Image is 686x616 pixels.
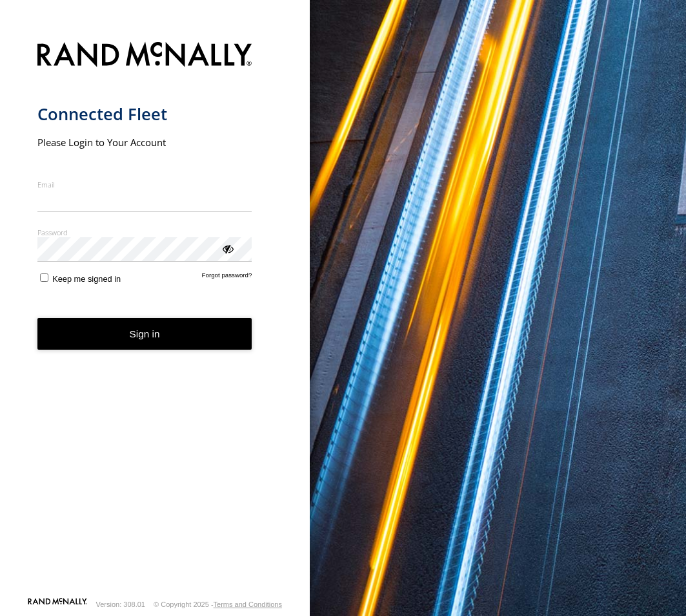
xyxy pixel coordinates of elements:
[96,600,145,608] div: Version: 308.01
[214,600,282,608] a: Terms and Conditions
[37,34,273,597] form: main
[37,103,252,125] h1: Connected Fleet
[37,39,252,72] img: Rand McNally
[40,273,48,282] input: Keep me signed in
[37,228,252,237] label: Password
[154,600,282,608] div: © Copyright 2025 -
[28,598,87,611] a: Visit our Website
[37,180,252,189] label: Email
[37,318,252,350] button: Sign in
[202,271,252,284] a: Forgot password?
[221,242,234,255] div: ViewPassword
[52,274,121,284] span: Keep me signed in
[37,136,252,149] h2: Please Login to Your Account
